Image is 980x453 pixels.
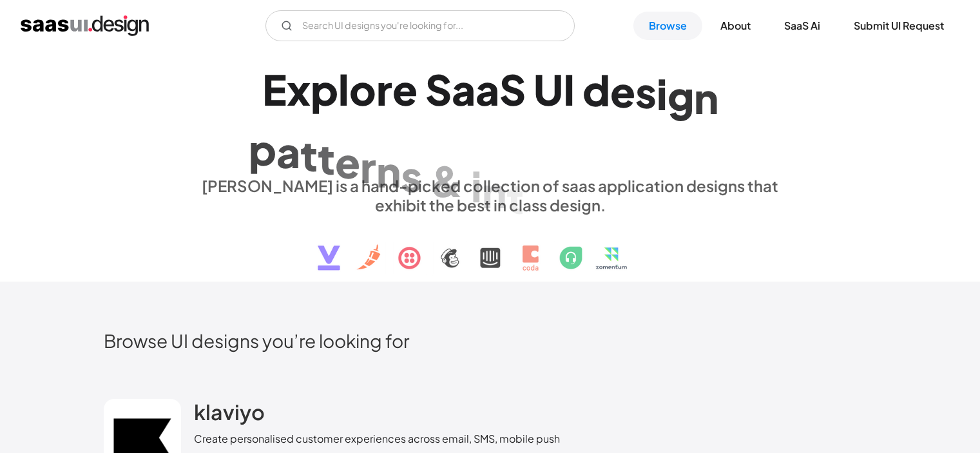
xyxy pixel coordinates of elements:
div: E [262,64,287,114]
input: Search UI designs you're looking for... [265,10,575,41]
div: n [376,146,401,196]
div: n [482,167,506,217]
div: r [360,142,376,191]
div: e [392,64,418,114]
a: Submit UI Request [838,12,959,40]
div: a [476,64,499,114]
a: Browse [633,12,702,40]
div: d [582,65,610,115]
div: e [610,66,635,115]
div: a [276,128,300,177]
div: I [563,64,575,114]
div: r [376,64,392,114]
a: About [705,12,766,40]
h1: Explore SaaS UI design patterns & interactions. [194,64,787,164]
div: Create personalised customer experiences across email, SMS, mobile push [194,431,560,447]
div: n [694,73,718,122]
div: t [318,134,335,184]
div: p [249,124,276,174]
a: klaviyo [194,399,265,431]
div: U [533,64,563,114]
div: [PERSON_NAME] is a hand-picked collection of saas application designs that exhibit the best in cl... [194,176,787,215]
img: text, icon, saas logo [295,215,686,282]
a: home [21,15,149,36]
div: x [287,64,311,114]
form: Email Form [265,10,575,41]
div: t [506,173,524,223]
div: a [452,64,476,114]
div: s [401,151,422,200]
div: & [430,156,463,206]
h2: Browse UI designs you’re looking for [104,329,877,352]
div: l [338,64,349,114]
a: SaaS Ai [769,12,836,40]
div: S [425,64,452,114]
div: i [657,68,668,118]
div: o [349,64,376,114]
h2: klaviyo [194,399,265,425]
div: S [499,64,526,114]
div: i [471,162,482,211]
div: p [311,64,338,114]
div: t [300,130,318,180]
div: e [335,138,360,188]
div: g [668,70,694,120]
div: s [635,67,657,117]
